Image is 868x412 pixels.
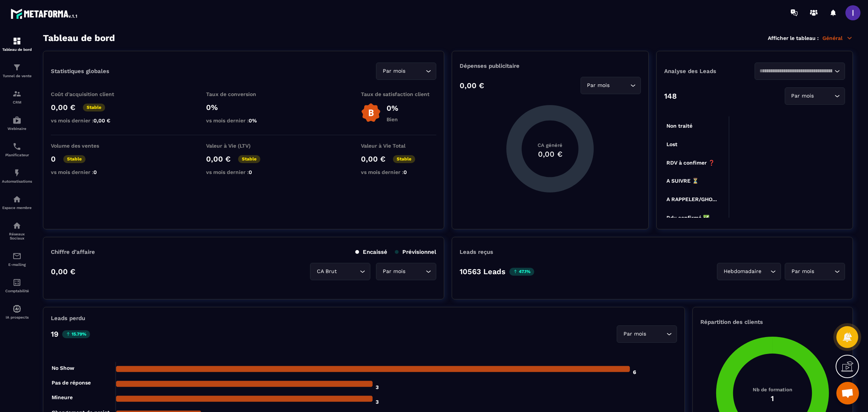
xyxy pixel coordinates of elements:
[816,92,833,100] input: Search for option
[361,169,436,175] p: vs mois dernier :
[51,267,75,276] p: 0,00 €
[93,169,97,175] span: 0
[52,395,73,401] tspan: Mineure
[2,179,32,183] p: Automatisations
[785,87,845,105] div: Search for option
[51,249,95,255] p: Chiffre d’affaire
[12,89,21,98] img: formation
[51,330,58,339] p: 19
[460,249,493,255] p: Leads reçus
[611,81,628,90] input: Search for option
[722,267,763,276] span: Hebdomadaire
[2,136,32,163] a: schedulerschedulerPlanificateur
[12,168,21,177] img: automations
[361,143,436,149] p: Valeur à Vie Total
[11,7,78,20] img: logo
[617,325,677,343] div: Search for option
[52,365,75,371] tspan: No Show
[717,263,781,280] div: Search for option
[790,267,816,276] span: Par mois
[249,169,252,175] span: 0
[387,116,398,122] p: Bien
[509,268,534,276] p: 47.1%
[2,246,32,272] a: emailemailE-mailing
[2,74,32,78] p: Tunnel de vente
[816,267,833,276] input: Search for option
[664,68,755,75] p: Analyse des Leads
[2,100,32,104] p: CRM
[2,84,32,110] a: formationformationCRM
[395,249,436,255] p: Prévisionnel
[403,169,407,175] span: 0
[2,215,32,246] a: social-networksocial-networkRéseaux Sociaux
[2,315,32,319] p: IA prospects
[12,142,21,151] img: scheduler
[12,252,21,261] img: email
[622,330,648,338] span: Par mois
[2,289,32,293] p: Comptabilité
[355,249,387,255] p: Encaissé
[12,221,21,230] img: social-network
[12,63,21,72] img: formation
[790,92,816,100] span: Par mois
[407,267,424,276] input: Search for option
[52,380,91,386] tspan: Pas de réponse
[51,315,85,322] p: Leads perdu
[460,81,484,90] p: 0,00 €
[407,67,424,75] input: Search for option
[666,196,717,202] tspan: A RAPPELER/GHO...
[666,178,699,184] tspan: A SUIVRE ⏳
[361,91,436,97] p: Taux de satisfaction client
[581,77,641,94] div: Search for option
[768,35,819,41] p: Afficher le tableau :
[2,232,32,240] p: Réseaux Sociaux
[12,195,21,204] img: automations
[460,267,506,276] p: 10563 Leads
[315,267,338,276] span: CA Brut
[12,278,21,287] img: accountant
[666,141,677,147] tspan: Lost
[2,31,32,57] a: formationformationTableau de bord
[666,123,692,129] tspan: Non traité
[12,37,21,46] img: formation
[83,104,105,111] p: Stable
[93,117,110,124] span: 0,00 €
[700,319,845,325] p: Répartition des clients
[666,215,710,221] tspan: Rdv confirmé ✅
[361,103,381,123] img: b-badge-o.b3b20ee6.svg
[206,169,281,175] p: vs mois dernier :
[666,160,715,166] tspan: RDV à confimer ❓
[338,267,358,276] input: Search for option
[2,262,32,267] p: E-mailing
[460,63,640,69] p: Dépenses publicitaire
[664,92,677,101] p: 148
[822,35,853,41] p: Général
[310,263,370,280] div: Search for option
[381,67,407,75] span: Par mois
[51,154,56,163] p: 0
[755,63,845,80] div: Search for option
[206,154,231,163] p: 0,00 €
[361,154,385,163] p: 0,00 €
[51,91,126,97] p: Coût d'acquisition client
[51,117,126,124] p: vs mois dernier :
[648,330,665,338] input: Search for option
[206,117,281,124] p: vs mois dernier :
[12,116,21,125] img: automations
[51,169,126,175] p: vs mois dernier :
[836,382,859,404] a: Ouvrir le chat
[238,155,260,163] p: Stable
[376,263,436,280] div: Search for option
[206,91,281,97] p: Taux de conversion
[381,267,407,276] span: Par mois
[2,127,32,131] p: Webinaire
[2,153,32,157] p: Planificateur
[63,155,86,163] p: Stable
[206,103,281,112] p: 0%
[51,143,126,149] p: Volume des ventes
[2,47,32,52] p: Tableau de bord
[2,110,32,136] a: automationsautomationsWebinaire
[376,63,436,80] div: Search for option
[763,267,769,276] input: Search for option
[393,155,415,163] p: Stable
